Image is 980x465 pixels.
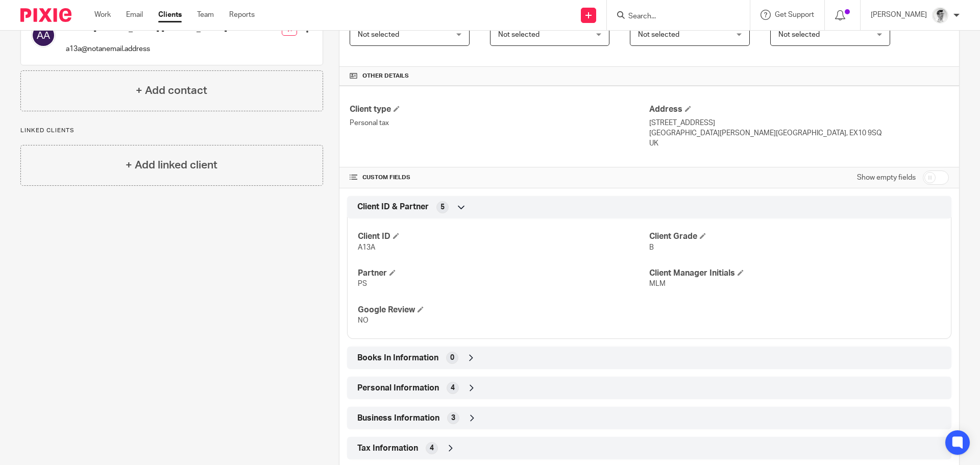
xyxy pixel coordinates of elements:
p: [PERSON_NAME] [871,10,927,20]
span: 4 [430,443,434,453]
h4: + Add contact [136,83,207,99]
span: Personal Information [357,383,439,394]
h4: + Add linked client [126,157,217,173]
span: Client ID & Partner [357,202,429,212]
span: Other details [362,72,409,80]
a: Reports [229,10,255,20]
a: Email [126,10,143,20]
h4: Client ID [358,231,649,242]
p: Personal tax [350,118,649,128]
span: Business Information [357,413,439,424]
p: [GEOGRAPHIC_DATA][PERSON_NAME][GEOGRAPHIC_DATA], EX10 9SQ [649,128,949,138]
a: Work [94,10,111,20]
span: Get Support [775,11,814,18]
h4: Client type [350,104,649,115]
img: Pixie [20,8,71,22]
span: PS [358,280,367,287]
h4: Address [649,104,949,115]
span: MLM [649,280,666,287]
span: Not selected [498,31,540,38]
img: svg%3E [31,23,56,47]
h4: Partner [358,268,649,279]
span: 5 [440,202,445,212]
span: Tax Information [357,443,418,454]
span: 3 [451,413,455,423]
p: UK [649,138,949,149]
p: [STREET_ADDRESS] [649,118,949,128]
label: Show empty fields [857,173,916,183]
a: Clients [158,10,182,20]
h4: Google Review [358,305,649,315]
h4: Client Grade [649,231,941,242]
span: 0 [450,353,454,363]
span: 4 [451,383,455,393]
img: Adam_2025.jpg [932,7,948,23]
p: Linked clients [20,127,323,135]
h4: CUSTOM FIELDS [350,174,649,182]
span: Not selected [638,31,679,38]
span: NO [358,317,369,324]
span: A13A [358,244,375,251]
a: Team [197,10,214,20]
span: Books In Information [357,353,438,363]
p: a13a@notanemail.address [66,44,227,54]
span: Not selected [358,31,399,38]
span: B [649,244,654,251]
h4: Client Manager Initials [649,268,941,279]
span: Not selected [778,31,820,38]
input: Search [627,12,719,21]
